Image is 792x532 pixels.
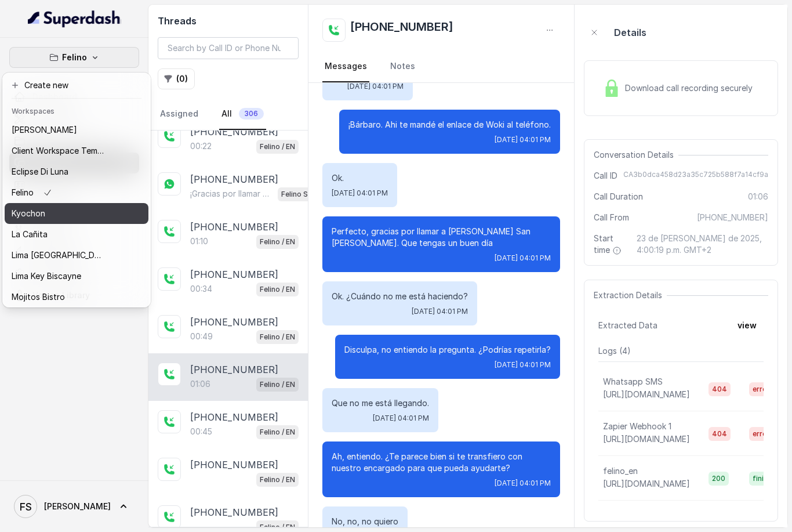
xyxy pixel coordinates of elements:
p: Eclipse Di Luna [12,165,68,179]
p: Kyochon [12,207,45,220]
p: La Cañita [12,227,48,241]
p: Lima Key Biscayne [12,269,81,283]
p: Client Workspace Template [12,144,104,158]
button: Felino [9,47,139,68]
p: [PERSON_NAME] [12,123,77,137]
p: Felino [62,50,87,64]
p: Mojitos Bistro [12,290,65,304]
p: Felino [12,186,34,200]
div: Felino [2,73,151,307]
header: Workspaces [5,101,148,120]
button: Create new [5,75,148,96]
p: Lima [GEOGRAPHIC_DATA] [12,248,104,262]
